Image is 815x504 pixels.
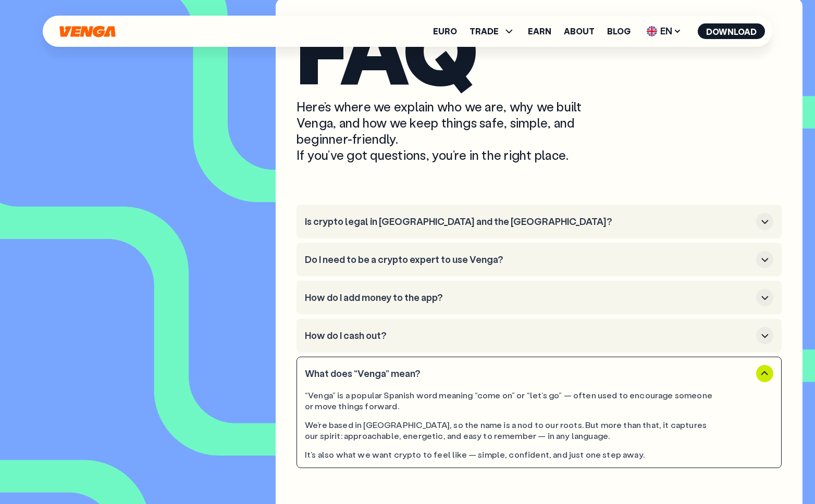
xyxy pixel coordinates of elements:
[470,25,515,37] span: TRADE
[305,251,773,268] button: Do I need to be a crypto expert to use Venga?
[305,213,773,230] button: Is crypto legal in [GEOGRAPHIC_DATA] and the [GEOGRAPHIC_DATA]?
[297,98,614,163] p: Here’s where we explain who we are, why we built Venga, and how we keep things safe, simple, and ...
[698,23,765,39] button: Download
[305,292,752,304] h3: How do I add money to the app?
[647,26,657,36] img: flag-uk
[305,449,714,460] div: It’s also what we want crypto to feel like — simple, confident, and just one step away.
[297,8,782,88] h2: FAQ
[305,216,752,228] h3: Is crypto legal in [GEOGRAPHIC_DATA] and the [GEOGRAPHIC_DATA]?
[305,327,773,344] button: How do I cash out?
[58,26,117,37] svg: Home
[433,27,457,35] a: Euro
[305,368,752,380] h3: What does “Venga” mean?
[305,254,752,266] h3: Do I need to be a crypto expert to use Venga?
[528,27,551,35] a: Earn
[305,390,714,412] div: “Venga” is a popular Spanish word meaning “come on” or “let’s go” — often used to encourage someo...
[305,289,773,306] button: How do I add money to the app?
[305,365,773,382] button: What does “Venga” mean?
[305,330,752,342] h3: How do I cash out?
[643,23,685,40] span: EN
[607,27,631,35] a: Blog
[564,27,595,35] a: About
[470,27,499,35] span: TRADE
[305,420,714,442] div: We’re based in [GEOGRAPHIC_DATA], so the name is a nod to our roots. But more than that, it captu...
